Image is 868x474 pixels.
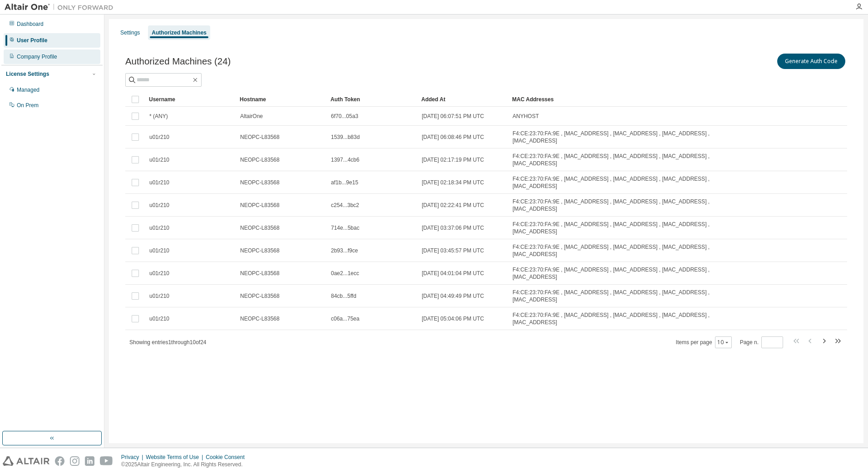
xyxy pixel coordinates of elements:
span: af1b...9e15 [331,179,358,186]
span: F4:CE:23:70:FA:9E , [MAC_ADDRESS] , [MAC_ADDRESS] , [MAC_ADDRESS] , [MAC_ADDRESS] [513,266,751,281]
span: u01r210 [149,247,169,254]
span: 1539...b83d [331,133,360,141]
div: Settings [120,29,140,36]
span: NEOPC-L83568 [240,133,280,141]
span: u01r210 [149,224,169,232]
span: F4:CE:23:70:FA:9E , [MAC_ADDRESS] , [MAC_ADDRESS] , [MAC_ADDRESS] , [MAC_ADDRESS] [513,289,751,303]
span: u01r210 [149,315,169,322]
span: * (ANY) [149,113,168,120]
img: altair_logo.svg [3,456,49,466]
span: [DATE] 02:22:41 PM UTC [422,202,484,209]
span: u01r210 [149,202,169,209]
div: User Profile [17,37,47,44]
span: [DATE] 06:08:46 PM UTC [422,133,484,141]
span: [DATE] 04:01:04 PM UTC [422,270,484,277]
div: On Prem [17,102,39,109]
p: © 2025 Altair Engineering, Inc. All Rights Reserved. [121,461,250,469]
div: Managed [17,86,39,94]
img: instagram.svg [70,456,79,466]
span: Page n. [740,336,783,348]
span: F4:CE:23:70:FA:9E , [MAC_ADDRESS] , [MAC_ADDRESS] , [MAC_ADDRESS] , [MAC_ADDRESS] [513,243,751,258]
span: Authorized Machines (24) [125,56,231,67]
img: facebook.svg [55,456,64,466]
div: MAC Addresses [512,92,752,107]
span: NEOPC-L83568 [240,156,280,163]
span: [DATE] 02:18:34 PM UTC [422,179,484,186]
div: Authorized Machines [152,29,207,36]
div: Cookie Consent [206,454,250,461]
span: NEOPC-L83568 [240,202,280,209]
div: Hostname [240,92,323,107]
div: License Settings [6,70,49,78]
span: F4:CE:23:70:FA:9E , [MAC_ADDRESS] , [MAC_ADDRESS] , [MAC_ADDRESS] , [MAC_ADDRESS] [513,153,751,167]
span: [DATE] 03:45:57 PM UTC [422,247,484,254]
span: [DATE] 05:04:06 PM UTC [422,315,484,322]
button: 10 [717,339,730,346]
div: Added At [421,92,505,107]
span: Items per page [676,336,732,348]
span: NEOPC-L83568 [240,224,280,232]
span: NEOPC-L83568 [240,179,280,186]
img: youtube.svg [100,456,113,466]
button: Generate Auth Code [777,54,845,69]
span: 0ae2...1ecc [331,270,359,277]
span: NEOPC-L83568 [240,247,280,254]
div: Company Profile [17,53,57,60]
div: Auth Token [330,92,414,107]
span: AltairOne [240,113,263,120]
span: 2b93...f9ce [331,247,358,254]
span: F4:CE:23:70:FA:9E , [MAC_ADDRESS] , [MAC_ADDRESS] , [MAC_ADDRESS] , [MAC_ADDRESS] [513,311,751,326]
span: F4:CE:23:70:FA:9E , [MAC_ADDRESS] , [MAC_ADDRESS] , [MAC_ADDRESS] , [MAC_ADDRESS] [513,175,751,190]
span: [DATE] 04:49:49 PM UTC [422,292,484,300]
span: c254...3bc2 [331,202,359,209]
span: c06a...75ea [331,315,360,322]
span: [DATE] 06:07:51 PM UTC [422,113,484,120]
span: 84cb...5ffd [331,292,356,300]
div: Privacy [121,454,146,461]
div: Website Terms of Use [146,454,206,461]
span: u01r210 [149,179,169,186]
span: u01r210 [149,133,169,141]
span: NEOPC-L83568 [240,292,280,300]
img: linkedin.svg [85,456,94,466]
span: NEOPC-L83568 [240,315,280,322]
span: 6f70...05a3 [331,113,358,120]
span: F4:CE:23:70:FA:9E , [MAC_ADDRESS] , [MAC_ADDRESS] , [MAC_ADDRESS] , [MAC_ADDRESS] [513,221,751,235]
span: u01r210 [149,270,169,277]
span: NEOPC-L83568 [240,270,280,277]
span: 714e...5bac [331,224,360,232]
span: F4:CE:23:70:FA:9E , [MAC_ADDRESS] , [MAC_ADDRESS] , [MAC_ADDRESS] , [MAC_ADDRESS] [513,198,751,212]
span: ANYHOST [513,113,539,120]
span: F4:CE:23:70:FA:9E , [MAC_ADDRESS] , [MAC_ADDRESS] , [MAC_ADDRESS] , [MAC_ADDRESS] [513,130,751,144]
span: u01r210 [149,292,169,300]
span: u01r210 [149,156,169,163]
div: Dashboard [17,20,44,28]
img: Altair One [5,3,118,12]
span: [DATE] 02:17:19 PM UTC [422,156,484,163]
span: 1397...4cb6 [331,156,360,163]
div: Username [149,92,232,107]
span: [DATE] 03:37:06 PM UTC [422,224,484,232]
span: Showing entries 1 through 10 of 24 [129,339,207,346]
